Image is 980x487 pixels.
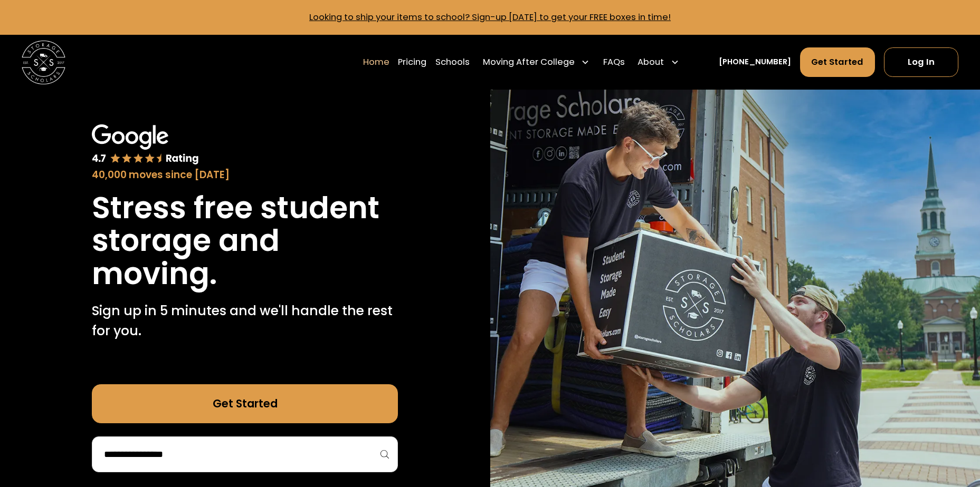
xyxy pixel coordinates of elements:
[398,47,426,77] a: Pricing
[884,47,958,77] a: Log In
[22,41,65,84] a: home
[478,47,594,77] div: Moving After College
[92,301,398,340] p: Sign up in 5 minutes and we'll handle the rest for you.
[92,384,398,424] a: Get Started
[603,47,625,77] a: FAQs
[92,124,199,165] img: Google 4.7 star rating
[800,47,875,77] a: Get Started
[638,56,664,69] div: About
[363,47,389,77] a: Home
[309,11,671,23] a: Looking to ship your items to school? Sign-up [DATE] to get your FREE boxes in time!
[92,191,398,290] h1: Stress free student storage and moving.
[92,168,398,182] div: 40,000 moves since [DATE]
[22,41,65,84] img: Storage Scholars main logo
[719,56,791,68] a: [PHONE_NUMBER]
[435,47,470,77] a: Schools
[633,47,684,77] div: About
[483,56,575,69] div: Moving After College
